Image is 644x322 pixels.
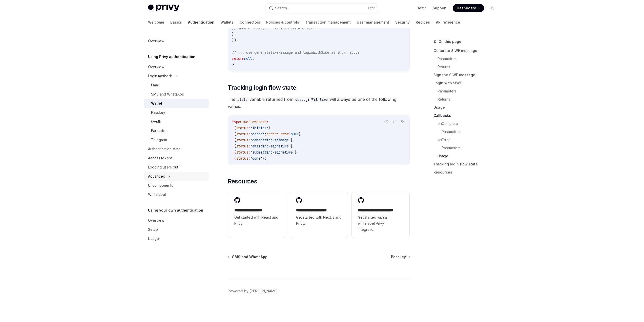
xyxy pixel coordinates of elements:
span: Passkey [391,254,406,259]
span: : [248,126,250,130]
span: 'submitting-signature' [250,150,295,155]
span: : [248,138,250,142]
div: Overview [148,217,164,223]
span: { [234,150,236,155]
span: SMS and WhatsApp [232,254,267,259]
div: Logging users out [148,164,178,170]
span: | [232,144,234,148]
a: Telegram [144,135,209,144]
span: : [277,132,279,136]
a: Sign the SIWE message [433,71,500,79]
a: Support [433,6,447,11]
span: Error [279,132,289,136]
a: SMS and WhatsApp [228,254,267,259]
a: Tracking login flow state [433,160,500,168]
span: null [291,132,299,136]
span: The variable returned from will always be one of the following values. [228,96,410,110]
div: SMS and WhatsApp [151,91,184,97]
a: Resources [433,168,500,176]
button: Toggle dark mode [488,4,496,12]
span: status [236,144,248,148]
button: Ask AI [399,118,406,125]
a: Recipes [416,16,430,28]
div: Overview [148,64,164,70]
span: Dashboard [457,6,476,11]
a: Dashboard [453,4,484,12]
div: Usage [148,236,159,242]
div: OAuth [151,119,161,125]
span: 'done' [250,156,262,161]
span: }); [232,38,238,43]
a: Powered by [PERSON_NAME] [228,289,278,294]
span: | [232,150,234,155]
div: Authentication state [148,146,181,152]
span: status [236,156,248,161]
div: Wallet [151,100,162,106]
span: }; [262,156,266,161]
span: return [232,56,244,61]
a: Parameters [438,55,500,63]
span: { [234,144,236,148]
span: } [299,132,301,136]
span: }, [232,32,236,36]
span: : [248,144,250,148]
button: Search...CtrlK [265,4,379,13]
a: Basics [170,16,182,28]
span: 'initial' [250,126,268,130]
span: } [291,144,293,148]
span: { [234,132,236,136]
span: Ctrl K [368,6,376,10]
a: Transaction management [305,16,351,28]
span: 'generating-message' [250,138,291,142]
a: UI components [144,181,209,190]
div: Search... [275,5,289,11]
div: Setup [148,226,158,233]
code: useLoginWithSiwe [293,97,330,102]
a: onError [438,136,500,144]
a: Wallet [144,99,209,108]
span: } [295,150,297,155]
a: onComplete [438,120,500,128]
div: Overview [148,38,164,44]
div: Access tokens [148,155,173,161]
span: Resources [228,177,257,185]
a: Parameters [442,128,500,136]
a: Callbacks [433,111,500,120]
a: Authentication [188,16,214,28]
span: } [268,126,271,130]
span: : [248,150,250,155]
a: Authentication state [144,144,209,154]
a: Passkey [144,108,209,117]
span: : [248,132,250,136]
div: Login methods [148,73,173,79]
span: ; [264,132,266,136]
a: Usage [144,234,209,243]
span: | [232,156,234,161]
span: } [291,138,293,142]
span: { [234,138,236,142]
span: On this page [439,39,461,45]
span: error [266,132,277,136]
span: = [266,120,268,124]
a: SMS and WhatsApp [144,90,209,99]
span: Get started with React and Privy. [234,214,280,226]
a: Overview [144,216,209,225]
span: Get started with a whitelabel Privy integration. [358,214,403,233]
h5: Using Privy authentication [148,54,195,60]
a: Usage [433,103,500,111]
span: | [232,132,234,136]
a: Email [144,81,209,90]
button: Copy the contents from the code block [391,118,398,125]
div: Email [151,82,159,88]
code: state [235,97,250,102]
span: Get started with Next.js and Privy. [296,214,342,226]
a: Login with SIWE [433,79,500,87]
a: Welcome [148,16,164,28]
a: Setup [144,225,209,234]
span: 'error' [250,132,264,136]
span: } [232,62,234,67]
div: UI components [148,182,173,188]
div: Telegram [151,137,167,143]
a: Passkey [391,254,410,259]
span: { [234,126,236,130]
